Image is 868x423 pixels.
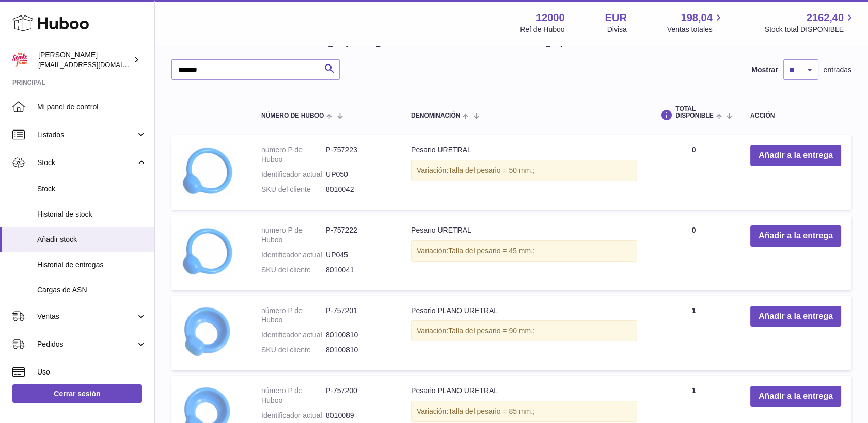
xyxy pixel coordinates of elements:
button: Añadir a la entrega [750,306,841,327]
td: Pesario URETRAL [401,215,648,290]
span: Stock [37,158,136,168]
span: Uso [37,367,147,377]
a: Cerrar sesión [12,384,142,403]
span: Añadir stock [37,235,147,245]
dt: Identificador actual [261,250,326,260]
dd: P-757200 [326,386,390,405]
dt: Identificador actual [261,411,326,420]
td: Pesario PLANO URETRAL [401,296,648,371]
dd: UP050 [326,170,390,180]
strong: EUR [605,11,627,25]
dt: número P de Huboo [261,386,326,405]
span: Número de Huboo [261,112,324,119]
dt: número P de Huboo [261,306,326,326]
strong: 12000 [536,11,565,25]
dt: SKU del cliente [261,345,326,355]
button: Añadir a la entrega [750,145,841,166]
span: Historial de entregas [37,260,147,270]
img: mar@ensuelofirme.com [12,52,28,68]
span: Historial de stock [37,209,147,219]
span: Listados [37,130,136,140]
span: Total DISPONIBLE [675,106,713,119]
div: Variación: [411,240,637,262]
span: Stock total DISPONIBLE [765,25,856,35]
span: Cargas de ASN [37,285,147,295]
span: Talla del pesario = 50 mm.; [448,166,535,174]
div: Variación: [411,160,637,181]
span: Talla del pesario = 85 mm.; [448,407,535,415]
span: Stock [37,184,147,194]
div: Ref de Huboo [520,25,564,35]
span: 198,04 [681,11,713,25]
td: 0 [648,135,740,210]
dd: P-757223 [326,145,390,165]
td: Pesario URETRAL [401,135,648,210]
img: Pesario URETRAL [182,225,233,277]
span: 2162,40 [807,11,844,25]
div: Divisa [607,25,627,35]
span: Ventas totales [667,25,724,35]
dd: 80100810 [326,345,390,355]
dt: número P de Huboo [261,145,326,165]
dt: Identificador actual [261,330,326,340]
dd: 8010089 [326,411,390,420]
div: Variación: [411,320,637,341]
img: Pesario URETRAL [182,145,233,197]
div: [PERSON_NAME] [38,50,131,70]
dd: 8010042 [326,185,390,194]
dt: número P de Huboo [261,225,326,245]
label: Mostrar [751,65,778,75]
span: entradas [824,65,851,75]
span: Denominación [411,112,460,119]
dd: P-757222 [326,225,390,245]
span: Mi panel de control [37,102,147,112]
div: Variación: [411,401,637,422]
span: [EMAIL_ADDRESS][DOMAIN_NAME] [38,60,152,69]
td: 0 [648,215,740,290]
span: Talla del pesario = 45 mm.; [448,247,535,255]
img: Pesario PLANO URETRAL [182,306,233,357]
dt: SKU del cliente [261,185,326,194]
span: Ventas [37,312,136,321]
dd: P-757201 [326,306,390,326]
td: 1 [648,296,740,371]
dd: 80100810 [326,330,390,340]
div: Acción [750,112,841,119]
button: Añadir a la entrega [750,225,841,247]
a: 198,04 Ventas totales [667,11,724,35]
dd: UP045 [326,250,390,260]
dt: SKU del cliente [261,265,326,275]
dt: Identificador actual [261,170,326,180]
button: Añadir a la entrega [750,386,841,407]
span: Pedidos [37,339,136,349]
span: Talla del pesario = 90 mm.; [448,327,535,335]
a: 2162,40 Stock total DISPONIBLE [765,11,856,35]
dd: 8010041 [326,265,390,275]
